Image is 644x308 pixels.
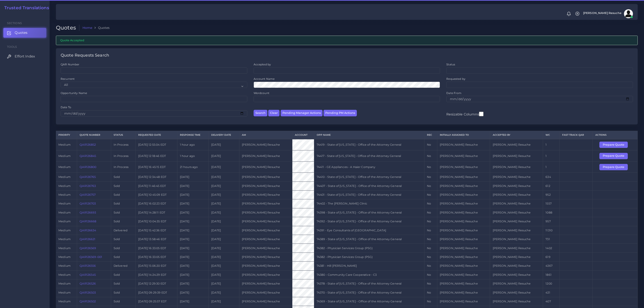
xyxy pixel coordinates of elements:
div: Quote Accepted [56,36,638,45]
td: [PERSON_NAME] Resuche [437,199,490,208]
a: Effort Index [3,52,46,61]
th: Actions [593,131,638,139]
span: medium [58,211,71,214]
td: [PERSON_NAME] Resuche [239,217,292,226]
td: [PERSON_NAME] Resuche [490,235,543,244]
td: Delivered [111,226,136,235]
td: [DATE] [209,297,239,306]
td: 1 hour ago [177,139,209,150]
td: 74389 - State of [US_STATE] - Office of the Attorney General [314,235,424,244]
td: [DATE] [177,262,209,270]
label: Date To [61,105,71,109]
button: Prepare Quote [599,153,628,159]
td: 74380 - Community Care Cooperative - C3 [314,270,424,279]
td: Sold [111,253,136,261]
td: [PERSON_NAME] Resuche [437,297,490,306]
td: [PERSON_NAME] Resuche [239,208,292,217]
td: No [424,253,437,261]
td: No [424,190,437,199]
span: Tools [7,45,17,48]
td: [PERSON_NAME] Resuche [437,190,490,199]
td: [PERSON_NAME] Resuche [437,226,490,235]
td: [PERSON_NAME] Resuche [437,244,490,253]
td: No [424,161,437,172]
td: Sold [111,190,136,199]
td: [DATE] [209,161,239,172]
td: Delivered [111,262,136,270]
button: Pending PM Actions [323,110,357,116]
td: [DATE] 12:34:48 EDT [136,173,177,182]
td: [DATE] [177,270,209,279]
td: [DATE] [177,226,209,235]
a: QAR126569-001 [80,255,102,259]
span: medium [58,202,71,205]
span: medium [58,220,71,223]
td: 21 hours ago [177,161,209,172]
a: QAR126703 [80,202,96,205]
label: Account Name [254,77,275,81]
td: [PERSON_NAME] Resuche [239,244,292,253]
td: [PERSON_NAME] Resuche [490,270,543,279]
td: No [424,173,437,182]
td: Sold [111,288,136,297]
td: [PERSON_NAME] Resuche [239,297,292,306]
a: Quotes [3,28,46,37]
td: [PERSON_NAME] Resuche [490,262,543,270]
td: No [424,139,437,150]
td: [PERSON_NAME] Resuche [490,244,543,253]
td: [PERSON_NAME] Resuche [437,208,490,217]
td: 1 hour ago [177,150,209,161]
td: [PERSON_NAME] Resuche [490,288,543,297]
td: [DATE] [209,182,239,190]
h4: Quote Requests Search [61,53,109,58]
span: medium [58,264,71,267]
td: [PERSON_NAME] Resuche [490,199,543,208]
h2: Quotes [56,25,79,31]
td: [PERSON_NAME] Resuche [490,161,543,172]
td: [DATE] [177,182,209,190]
td: [DATE] 13:58:46 EDT [136,235,177,244]
label: Accepted by [254,62,271,66]
td: 74417 - State of [US_STATE] - Office of the Attorney General [314,150,424,161]
button: Prepare Quote [599,142,628,148]
span: medium [58,300,71,303]
th: REC [424,131,437,139]
td: [DATE] 11:46:45 EDT [136,182,177,190]
a: Trusted Translations [1,5,49,11]
td: 74382 - Physician Services Group (PSG) [314,253,424,261]
td: [PERSON_NAME] Resuche [490,173,543,182]
td: 952 [543,190,559,199]
td: 957 [543,217,559,226]
td: [DATE] 10:04:35 EDT [136,217,177,226]
td: [DATE] [209,288,239,297]
span: Sections [7,21,22,25]
td: [DATE] [209,235,239,244]
td: [DATE] [209,270,239,279]
td: [DATE] 15:06:20 EDT [136,262,177,270]
span: medium [58,246,71,250]
a: QAR126845 [80,154,96,158]
td: [DATE] [209,150,239,161]
a: QAR126763 [80,184,96,188]
td: 1 [543,139,559,150]
th: AM [239,131,292,139]
img: avatar [624,9,633,18]
td: [DATE] 09:25:57 EDT [136,297,177,306]
td: [DATE] [177,173,209,182]
td: [PERSON_NAME] Resuche [437,288,490,297]
td: 74398 - State of [US_STATE] - Office of the Attorney General [314,208,424,217]
td: [PERSON_NAME] Resuche [239,226,292,235]
span: medium [58,154,71,158]
td: [PERSON_NAME] Resuche [490,150,543,161]
td: [DATE] [177,235,209,244]
td: [DATE] 16:33:05 EDT [136,244,177,253]
span: medium [58,175,71,179]
th: Delivery Date [209,131,239,139]
td: [PERSON_NAME] Resuche [437,150,490,161]
td: [DATE] [177,253,209,261]
a: QAR126621 [80,237,95,241]
td: 74378 - State of [US_STATE] - Office of the Attorney General [314,279,424,288]
td: [PERSON_NAME] Resuche [490,297,543,306]
span: Effort Index [15,54,35,59]
span: medium [58,273,71,276]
